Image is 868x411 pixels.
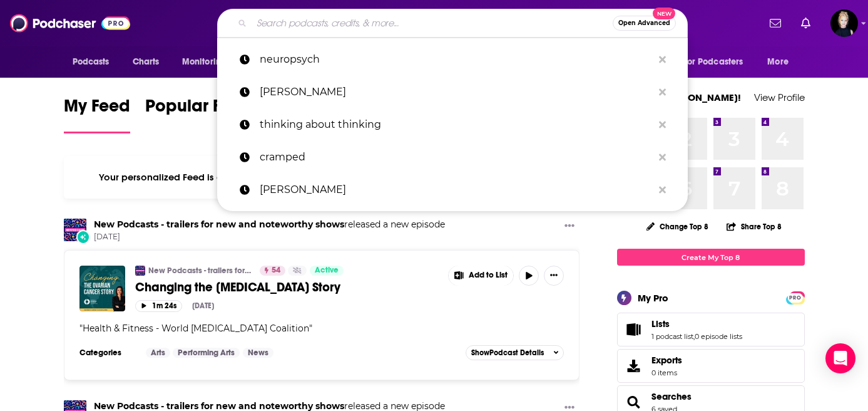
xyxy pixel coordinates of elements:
a: 54 [260,266,285,276]
a: Active [310,266,344,276]
span: Add to List [469,271,508,280]
a: Charts [125,50,167,74]
a: Lists [621,321,646,338]
p: cramped [260,141,653,174]
button: Show More Button [544,266,564,286]
img: New Podcasts - trailers for new and noteworthy shows [64,219,86,241]
a: Show notifications dropdown [765,13,786,34]
img: User Profile [830,9,858,37]
a: 1 podcast list [651,332,693,341]
button: open menu [64,50,126,74]
span: New [653,8,675,19]
a: My Feed [64,95,130,133]
button: Change Top 8 [639,219,717,234]
p: jennifer caloyeres [260,174,653,206]
span: Popular Feed [145,95,252,124]
span: Lists [651,318,670,330]
span: Lists [617,313,805,346]
a: Lists [651,318,742,330]
h3: released a new episode [94,219,445,231]
a: cramped [217,141,688,174]
button: Show More Button [559,219,580,234]
span: Exports [651,355,682,366]
div: Open Intercom Messenger [825,343,855,373]
p: neuropsych [260,43,653,76]
span: PRO [788,293,803,303]
a: Performing Arts [173,348,240,358]
button: Show More Button [449,266,514,286]
span: , [693,332,695,341]
span: 0 items [651,368,682,377]
img: Changing the Ovarian Cancer Story [79,266,125,311]
a: 0 episode lists [695,332,742,341]
span: My Feed [64,95,130,124]
span: Monitoring [182,53,227,71]
span: Show Podcast Details [471,348,544,357]
span: " " [79,323,312,334]
a: Searches [621,393,646,411]
a: thinking about thinking [217,108,688,141]
span: More [767,53,789,71]
span: 54 [272,264,280,277]
span: Exports [621,357,646,375]
button: open menu [758,50,804,74]
h3: Categories [79,348,136,358]
span: Active [315,264,339,277]
a: View Profile [754,91,805,103]
div: Search podcasts, credits, & more... [217,9,688,38]
button: Share Top 8 [726,214,782,239]
button: 1m 24s [135,300,182,312]
div: My Pro [638,292,668,304]
button: open menu [173,50,243,74]
a: News [243,348,273,358]
a: Show notifications dropdown [796,13,815,34]
img: New Podcasts - trailers for new and noteworthy shows [135,266,145,276]
a: [PERSON_NAME] [217,174,688,206]
a: Create My Top 8 [617,249,805,266]
span: Charts [133,53,160,71]
button: Show profile menu [830,9,858,37]
button: ShowPodcast Details [466,345,564,360]
a: Exports [617,349,805,383]
a: Searches [651,391,692,402]
div: Your personalized Feed is curated based on the Podcasts, Creators, Users, and Lists that you Follow. [64,156,580,199]
a: [PERSON_NAME] [217,76,688,108]
span: [DATE] [94,232,445,242]
a: PRO [788,293,803,302]
p: thinking about thinking [260,108,653,141]
a: New Podcasts - trailers for new and noteworthy shows [148,266,252,276]
span: For Podcasters [683,53,743,71]
a: neuropsych [217,43,688,76]
p: gerald everett jones [260,76,653,108]
a: Changing the [MEDICAL_DATA] Story [135,279,439,295]
a: Arts [146,348,170,358]
input: Search podcasts, credits, & more... [252,13,613,33]
div: [DATE] [192,301,214,310]
div: New Episode [76,230,90,244]
span: Open Advanced [618,20,670,26]
img: Podchaser - Follow, Share and Rate Podcasts [10,11,130,35]
span: Changing the [MEDICAL_DATA] Story [135,279,340,295]
a: Popular Feed [145,95,252,133]
span: Health & Fitness - World [MEDICAL_DATA] Coalition [83,323,309,334]
a: New Podcasts - trailers for new and noteworthy shows [94,219,344,230]
span: Logged in as Passell [830,9,858,37]
span: Podcasts [73,53,110,71]
button: Open AdvancedNew [613,16,676,31]
button: open menu [675,50,762,74]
